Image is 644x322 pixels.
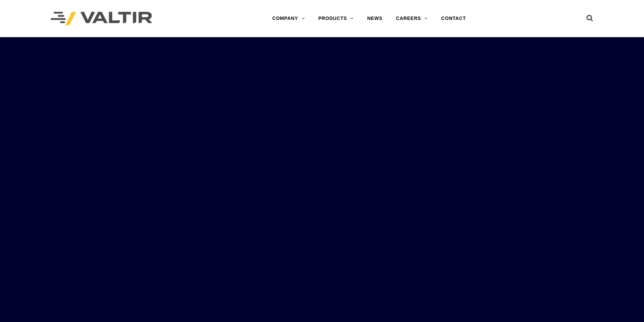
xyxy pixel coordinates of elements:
[311,12,360,25] a: PRODUCTS
[51,12,152,26] img: Valtir
[434,12,473,25] a: CONTACT
[265,12,311,25] a: COMPANY
[360,12,389,25] a: NEWS
[389,12,434,25] a: CAREERS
